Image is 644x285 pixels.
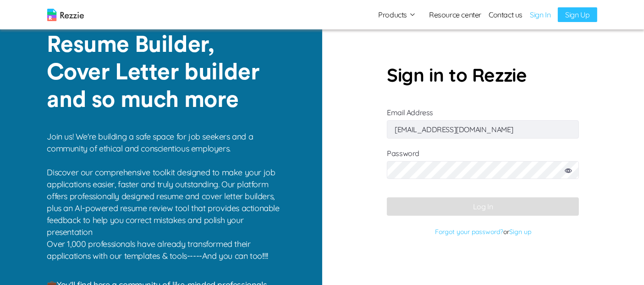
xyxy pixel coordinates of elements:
[489,9,523,20] a: Contact us
[435,228,503,236] a: Forgot your password?
[387,225,579,239] p: or
[387,108,579,134] label: Email Address
[387,197,579,216] button: Log In
[47,131,286,238] p: Join us! We're building a safe space for job seekers and a community of ethical and conscientious...
[387,61,579,89] p: Sign in to Rezzie
[530,9,550,20] a: Sign In
[509,228,531,236] a: Sign up
[47,238,286,262] p: Over 1,000 professionals have already transformed their applications with our templates & tools--...
[387,120,579,139] input: Email Address
[47,31,276,114] p: Resume Builder, Cover Letter builder and so much more
[378,9,416,20] button: Products
[429,9,481,20] a: Resource center
[558,7,597,22] a: Sign Up
[387,149,579,189] label: Password
[47,9,84,21] img: logo
[387,161,579,179] input: Password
